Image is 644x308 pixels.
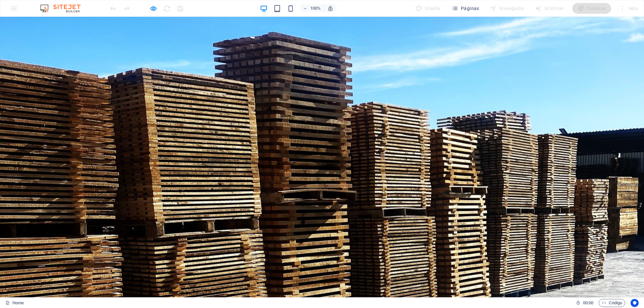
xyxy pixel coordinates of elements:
span: : [588,300,589,305]
span: Código [602,299,622,307]
span: 00 00 [583,299,593,307]
a: Haz clic para cancelar la selección y doble clic para abrir páginas [5,299,24,307]
button: Páginas [449,3,482,14]
h6: Tiempo de la sesión [576,299,594,307]
button: Código [599,299,625,307]
i: Al redimensionar, ajustar el nivel de zoom automáticamente para ajustarse al dispositivo elegido. [327,5,333,11]
img: Editor Logo [39,4,89,12]
div: Diseño (Ctrl+Alt+Y) [413,3,443,14]
span: Páginas [451,5,479,12]
button: Usercentrics [631,299,639,307]
h6: 100% [310,4,321,12]
button: 100% [300,4,324,12]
